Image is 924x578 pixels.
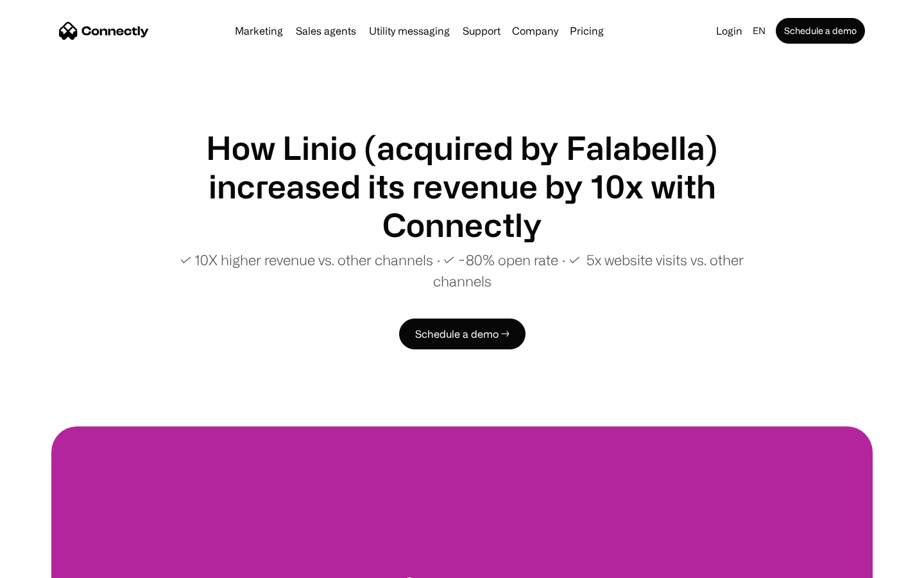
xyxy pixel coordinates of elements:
[26,556,77,574] ul: Language list
[776,18,865,44] a: Schedule a demo
[399,319,526,349] a: Schedule a demo →
[458,26,506,36] a: Support
[154,249,770,292] p: ✓ 10X higher revenue vs. other channels ∙ ✓ ~80% open rate ∙ ✓ 5x website visits vs. other channels
[565,26,609,36] a: Pricing
[711,22,748,40] a: Login
[154,128,770,244] h1: How Linio (acquired by Falabella) increased its revenue by 10x with Connectly
[291,26,361,36] a: Sales agents
[13,554,77,574] aside: Language selected: English
[364,26,455,36] a: Utility messaging
[512,22,558,40] div: Company
[753,22,766,40] div: en
[230,26,288,36] a: Marketing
